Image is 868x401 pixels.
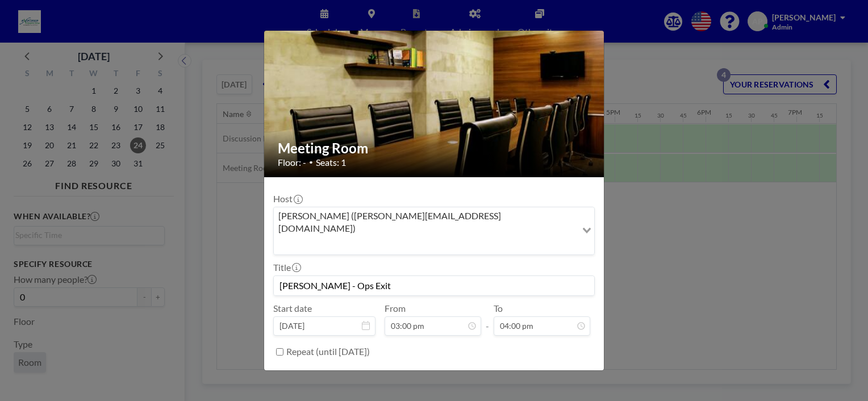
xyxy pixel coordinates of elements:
[273,262,300,273] label: Title
[278,157,306,168] span: Floor: -
[309,158,313,166] span: •
[273,303,312,314] label: Start date
[537,370,595,390] button: BOOK NOW
[278,140,591,157] h2: Meeting Room
[316,157,346,168] span: Seats: 1
[275,237,575,252] input: Search for option
[276,210,574,235] span: [PERSON_NAME] ([PERSON_NAME][EMAIL_ADDRESS][DOMAIN_NAME])
[486,307,489,332] span: -
[286,346,370,357] label: Repeat (until [DATE])
[274,276,594,295] input: Angeline's reservation
[274,207,594,254] div: Search for option
[385,303,406,314] label: From
[273,193,302,204] label: Host
[494,303,503,314] label: To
